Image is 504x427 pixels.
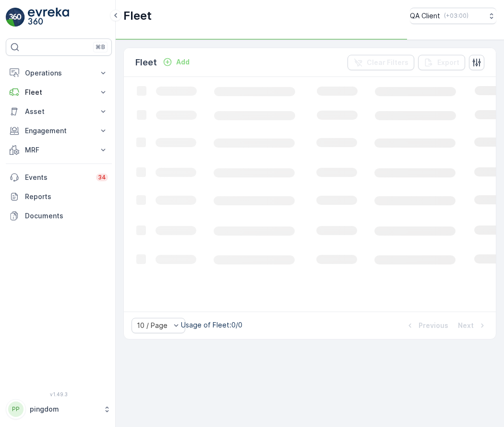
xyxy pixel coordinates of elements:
[444,12,468,20] p: ( +03:00 )
[25,88,93,97] p: Fleet
[6,63,112,83] button: Operations
[28,8,69,27] img: logo_light-DOdMpM7g.png
[367,58,408,67] p: Clear Filters
[6,121,112,140] button: Engagement
[6,102,112,121] button: Asset
[181,320,242,330] p: Usage of Fleet : 0/0
[25,211,108,221] p: Documents
[404,320,449,331] button: Previous
[98,174,106,181] p: 34
[25,173,90,182] p: Events
[159,56,193,68] button: Add
[458,321,474,330] p: Next
[6,206,112,226] a: Documents
[25,145,93,155] p: MRF
[30,404,98,414] p: pingdom
[8,402,24,417] div: PP
[418,55,465,70] button: Export
[6,391,112,397] span: v 1.49.3
[6,187,112,206] a: Reports
[6,140,112,160] button: MRF
[410,8,496,24] button: QA Client(+03:00)
[96,43,105,51] p: ⌘B
[123,8,152,24] p: Fleet
[457,320,488,331] button: Next
[437,58,459,67] p: Export
[135,56,157,69] p: Fleet
[6,83,112,102] button: Fleet
[6,8,25,27] img: logo
[25,126,93,136] p: Engagement
[6,168,112,187] a: Events34
[419,321,448,330] p: Previous
[25,107,93,116] p: Asset
[25,192,108,201] p: Reports
[176,57,190,67] p: Add
[6,399,112,419] button: PPpingdom
[348,55,414,70] button: Clear Filters
[25,68,93,78] p: Operations
[410,11,440,21] p: QA Client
